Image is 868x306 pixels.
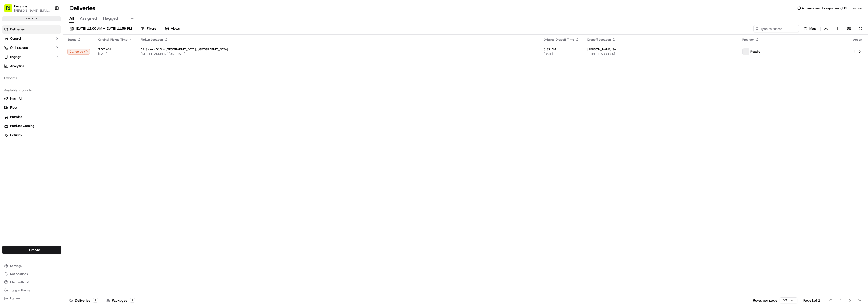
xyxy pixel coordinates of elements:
span: Dropoff Location [587,38,611,42]
span: Pickup Location [141,38,163,42]
span: Log out [10,296,21,300]
span: [STREET_ADDRESS][US_STATE] [141,52,535,56]
button: Chat with us! [2,279,61,286]
span: Control [10,36,21,41]
div: Page 1 of 1 [803,298,820,303]
span: Create [29,247,40,252]
a: Nash AI [4,96,59,101]
span: Notifications [10,272,28,276]
div: 1 [93,298,98,303]
a: Analytics [2,62,61,70]
span: Settings [10,264,22,268]
span: [DATE] [544,52,579,56]
span: Map [809,26,816,31]
span: Product Catalog [10,124,34,128]
span: Fleet [10,105,17,110]
span: Toggle Theme [10,288,30,292]
span: All [69,15,74,21]
div: Favorites [2,74,61,82]
span: Provider [742,38,754,42]
button: Map [801,25,818,32]
span: Analytics [10,64,24,68]
button: Nash AI [2,94,61,103]
span: Views [171,26,180,31]
button: Promise [2,113,61,121]
button: Log out [2,295,61,302]
button: Bengine[PERSON_NAME][EMAIL_ADDRESS][DOMAIN_NAME] [2,2,52,14]
div: Action [852,38,863,42]
div: sandbox [2,16,61,21]
button: [PERSON_NAME][EMAIL_ADDRESS][DOMAIN_NAME] [14,9,50,13]
button: Notifications [2,270,61,278]
a: Deliveries [2,25,61,34]
button: [DATE] 12:00 AM - [DATE] 11:59 PM [67,25,134,32]
button: Refresh [857,25,864,32]
span: Status [67,38,76,42]
a: Fleet [4,105,59,110]
div: Deliveries [69,298,98,303]
button: Orchestrate [2,44,61,52]
button: Toggle Theme [2,287,61,294]
span: 3:37 AM [544,47,579,51]
span: [STREET_ADDRESS] [587,52,734,56]
span: Nash AI [10,96,22,101]
a: Returns [4,133,59,137]
button: Create [2,246,61,254]
h1: Deliveries [69,4,95,12]
button: Returns [2,131,61,139]
div: Packages [106,298,135,303]
input: Type to search [753,25,799,32]
span: Assigned [80,15,97,21]
div: Available Products [2,86,61,94]
button: Canceled [67,49,90,55]
button: Filters [138,25,158,32]
button: Fleet [2,104,61,112]
span: Deliveries [10,27,25,32]
span: Flagged [103,15,118,21]
span: 3:07 AM [98,47,133,51]
span: Engage [10,55,21,59]
span: [PERSON_NAME] Sv [587,47,616,51]
span: All times are displayed using PDT timezone [802,6,862,10]
span: Chat with us! [10,280,29,284]
span: Orchestrate [10,45,28,50]
span: AZ Store 4013 - [GEOGRAPHIC_DATA], [GEOGRAPHIC_DATA] [141,47,228,51]
span: Returns [10,133,22,137]
span: Filters [147,26,156,31]
button: Bengine [14,4,27,9]
span: [DATE] 12:00 AM - [DATE] 11:59 PM [76,26,132,31]
span: Promise [10,115,22,119]
div: 1 [130,298,135,303]
span: Roadie [750,50,760,54]
button: Views [162,25,182,32]
span: Original Dropoff Time [544,38,574,42]
p: Rows per page [753,298,777,303]
button: Product Catalog [2,122,61,130]
button: Engage [2,53,61,61]
span: [DATE] [98,52,133,56]
span: Original Pickup Time [98,38,128,42]
a: Product Catalog [4,124,59,128]
button: Control [2,35,61,43]
a: Promise [4,115,59,119]
button: Settings [2,262,61,269]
